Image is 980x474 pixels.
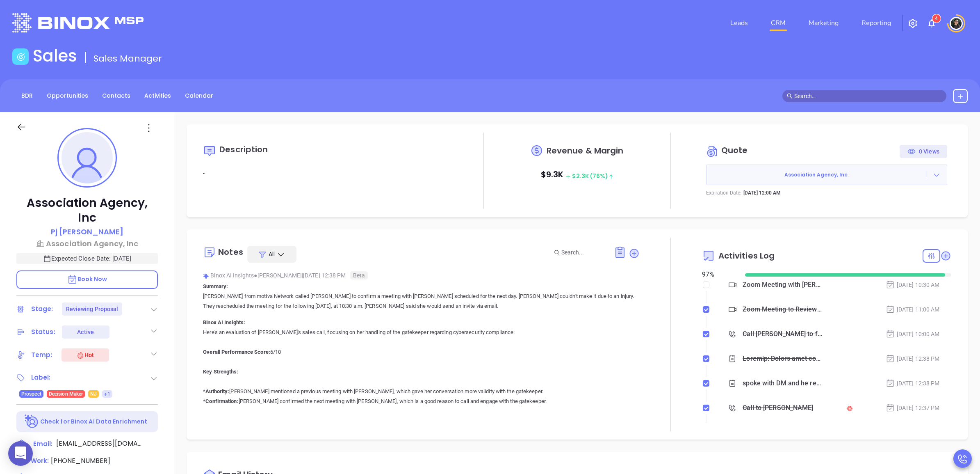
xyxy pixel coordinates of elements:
[721,144,748,156] span: Quote
[12,13,144,32] img: logo
[93,52,162,65] span: Sales Manager
[203,349,270,355] b: Overall Performance Score:
[858,15,894,31] a: Reporting
[547,147,624,155] span: Revenue & Margin
[66,302,119,316] div: Reviewing Proposal
[561,248,605,257] input: Search...
[794,92,942,101] input: Search…
[203,273,209,279] img: svg%3e
[707,171,926,179] span: Association Agency, Inc
[886,305,940,314] div: [DATE] 11:00 AM
[743,328,822,340] div: Call [PERSON_NAME] to follow up
[269,250,275,258] span: All
[21,389,41,398] span: Prospect
[743,303,822,316] div: Zoom Meeting to Review Proposal - [PERSON_NAME]
[886,330,940,339] div: [DATE] 10:00 AM
[205,388,229,394] b: Authority:
[886,403,940,412] div: [DATE] 12:37 PM
[950,17,963,30] img: user
[51,226,124,238] a: Pj [PERSON_NAME]
[77,325,94,339] div: Active
[203,269,639,282] div: Binox AI Insights [PERSON_NAME] | [DATE] 12:38 PM
[49,389,83,398] span: Decision Maker
[31,456,49,465] span: Work:
[743,377,822,389] div: spoke with DM and he rescheduled for [DATE] 10:30am
[40,417,147,426] p: Check for Binox AI Data Enrichment
[51,226,124,237] p: Pj [PERSON_NAME]
[203,283,228,289] b: Summary:
[51,456,110,465] span: [PHONE_NUMBER]
[350,271,368,279] span: Beta
[56,439,142,449] span: [EMAIL_ADDRESS][DOMAIN_NAME]
[718,252,775,260] span: Activities Log
[805,15,842,31] a: Marketing
[16,89,38,103] a: BDR
[33,439,52,449] span: Email:
[927,18,937,28] img: iconNotification
[90,389,97,398] span: NJ
[180,89,218,103] a: Calendar
[768,15,789,31] a: CRM
[706,165,947,185] button: Association Agency, Inc
[706,189,741,197] p: Expiration Date:
[33,46,77,66] h1: Sales
[97,89,135,103] a: Contacts
[42,89,93,103] a: Opportunities
[706,145,719,158] img: Circle dollar
[702,270,735,279] div: 97 %
[104,389,110,398] span: +1
[31,303,53,315] div: Stage:
[16,253,158,264] p: Expected Close Date: [DATE]
[16,196,158,225] p: Association Agency, Inc
[886,280,940,289] div: [DATE] 10:30 AM
[907,145,939,158] div: 0 Views
[203,369,238,375] b: Key Strengths:
[886,354,940,363] div: [DATE] 12:38 PM
[218,248,243,256] div: Notes
[743,402,813,414] div: Call to [PERSON_NAME]
[31,326,55,338] div: Status:
[254,272,258,279] span: ●
[743,279,822,291] div: Zoom Meeting with [PERSON_NAME]
[205,398,238,404] b: Confirmation:
[935,16,938,21] span: 4
[31,371,51,384] div: Label:
[541,167,614,183] p: $ 9.3K
[727,15,751,31] a: Leads
[25,414,39,429] img: Ai-Enrich-DaqCidB-.svg
[62,132,113,183] img: profile-user
[203,319,245,325] b: Binox AI Insights:
[219,144,268,155] span: Description
[886,379,940,388] div: [DATE] 12:38 PM
[203,291,639,311] p: [PERSON_NAME] from motiva Network called [PERSON_NAME] to confirm a meeting with [PERSON_NAME] sc...
[203,167,452,177] p: ..
[787,93,793,99] span: search
[743,189,781,197] p: [DATE] 12:00 AM
[932,14,941,23] sup: 4
[743,353,822,365] div: Loremip: Dolors amet consec Adipisc elitse Doeiusmo te incidid u laboree dolo Magnaa Enimadm veni...
[139,89,176,103] a: Activities
[67,275,107,283] span: Book Now
[908,18,918,28] img: iconSetting
[76,350,94,360] div: Hot
[31,349,52,361] div: Temp:
[16,238,158,249] a: Association Agency, Inc
[565,172,613,180] span: $ 2.3K (76%)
